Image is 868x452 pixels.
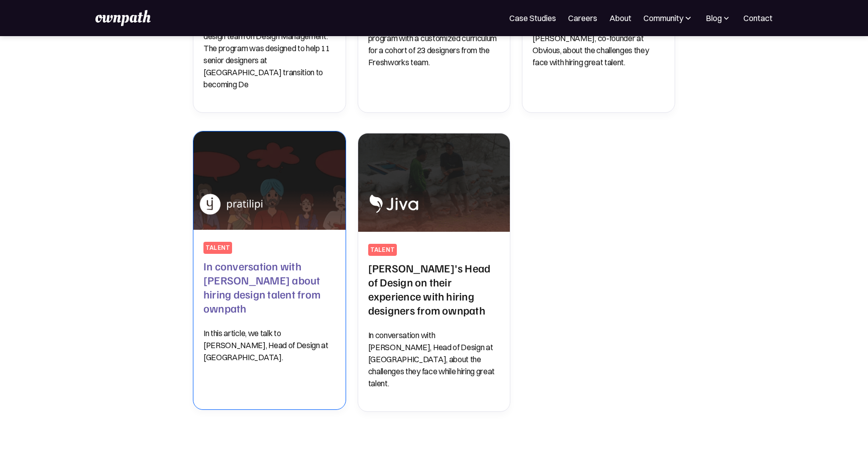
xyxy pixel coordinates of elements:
p: In conversation with [PERSON_NAME], Head of Design at [GEOGRAPHIC_DATA], about the challenges the... [368,329,500,389]
img: In conversation with Pratilipi about hiring design talent from ownpath [189,129,349,233]
div: Blog [705,12,731,24]
a: Jiva's Head of Design on their experience with hiring designers from ownpathtalent[PERSON_NAME]'s... [358,133,511,412]
h2: In conversation with [PERSON_NAME] about hiring design talent from ownpath [203,259,336,315]
p: In this article we talk to [PERSON_NAME], co-founder at Obvious, about the challenges they face w... [532,20,665,68]
p: In this article, we talk to [PERSON_NAME], Head of Design at [GEOGRAPHIC_DATA]. [203,327,336,363]
img: Jiva's Head of Design on their experience with hiring designers from ownpath [358,133,510,232]
div: Community [643,12,693,24]
div: talent [370,246,395,254]
p: ownpath conducted a 3 month program for [PERSON_NAME]’s design team on Design Management. The pro... [203,6,336,90]
a: Case Studies [509,12,556,24]
a: In conversation with Pratilipi about hiring design talent from ownpathtalentIn conversation with ... [193,131,346,410]
div: Community [643,12,683,24]
a: About [609,12,631,24]
a: Contact [743,12,773,24]
h2: [PERSON_NAME]'s Head of Design on their experience with hiring designers from ownpath [368,261,500,317]
div: talent [205,244,230,252]
a: Careers [568,12,597,24]
div: Blog [706,12,722,24]
p: ownpath conducted an upskilling program with a customized curriculum for a cohort of 23 designers... [368,20,500,68]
